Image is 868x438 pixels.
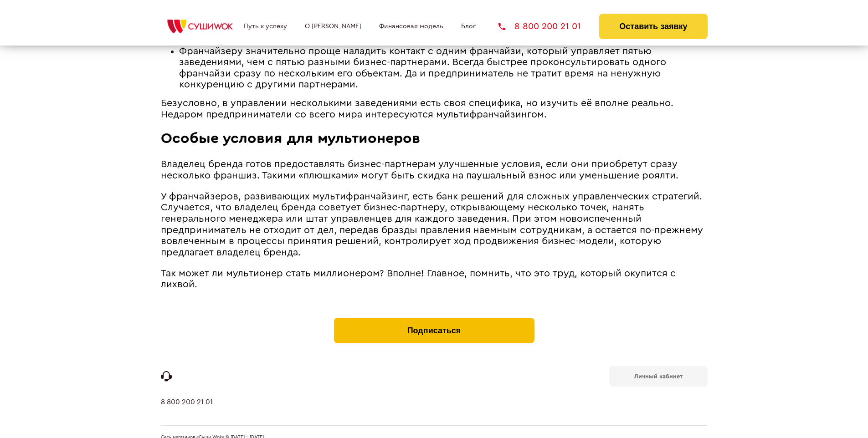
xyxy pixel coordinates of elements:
button: Оставить заявку [599,14,707,39]
span: Безусловно, в управлении несколькими заведениями есть своя специфика, но изучить её вполне реальн... [161,98,673,119]
a: 8 800 200 21 01 [498,22,581,31]
a: Личный кабинет [609,366,708,387]
b: Личный кабинет [634,373,683,379]
span: Особые условия для мультионеров [161,131,420,146]
a: Путь к успеху [244,23,287,30]
a: Блог [461,23,476,30]
a: О [PERSON_NAME] [305,23,361,30]
span: 8 800 200 21 01 [514,22,581,31]
a: 8 800 200 21 01 [161,398,213,425]
a: Финансовая модель [379,23,443,30]
span: У франчайзеров, развивающих мультифранчайзинг, есть банк решений для сложных управленческих страт... [161,192,703,257]
span: Так может ли мультионер стать миллионером? Вполне! Главное, помнить, что это труд, который окупит... [161,269,676,290]
span: Владелец бренда готов предоставлять бизнес-партнерам улучшенные условия, если они приобретут сраз... [161,159,678,180]
button: Подписаться [334,318,534,343]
